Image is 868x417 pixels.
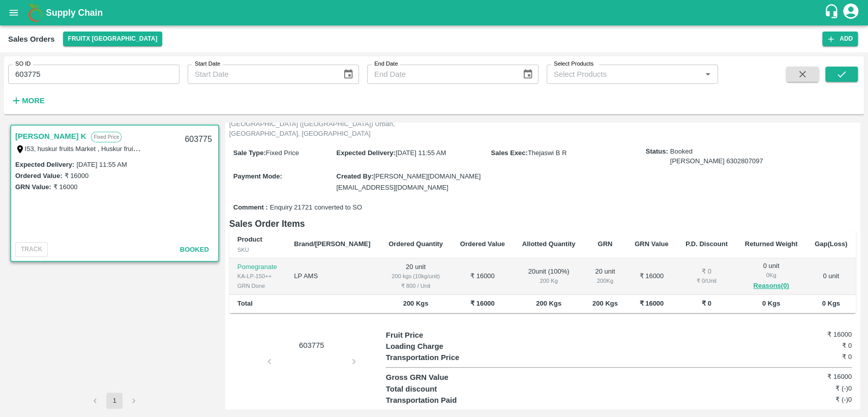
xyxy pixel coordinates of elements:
[106,393,123,409] button: page 1
[815,240,847,248] b: Gap(Loss)
[702,300,711,307] b: ₹ 0
[64,172,88,180] label: ₹ 16000
[685,240,728,248] b: P.D. Discount
[233,172,282,180] label: Payment Mode :
[626,258,677,295] td: ₹ 16000
[842,2,860,23] div: account of current user
[670,157,763,166] div: [PERSON_NAME] 6302807097
[388,272,443,281] div: 200 kgs (10kg/unit)
[536,300,561,307] b: 200 Kgs
[22,97,45,105] strong: More
[274,340,350,351] p: 603775
[380,258,452,295] td: 20 unit
[195,60,220,68] label: Start Date
[396,149,446,157] span: [DATE] 11:55 AM
[367,65,514,84] input: End Date
[229,217,856,231] h6: Sales Order Items
[46,6,824,20] a: Supply Chain
[592,300,618,307] b: 200 Kgs
[491,149,528,157] label: Sales Exec :
[15,183,51,191] label: GRN Value:
[294,240,370,248] b: Brand/[PERSON_NAME]
[178,128,218,152] div: 603775
[774,383,852,394] h6: ₹ (-)0
[452,258,514,295] td: ₹ 16000
[180,246,209,253] span: Booked
[386,341,502,352] p: Loading Charge
[635,240,668,248] b: GRN Value
[229,110,458,139] p: I53, huskur fruits Market , Huskur fruits Market , [GEOGRAPHIC_DATA], [GEOGRAPHIC_DATA] ([GEOGRAP...
[8,33,55,46] div: Sales Orders
[670,147,763,166] span: Booked
[25,144,547,153] label: I53, huskur fruits Market , Huskur fruits Market , [GEOGRAPHIC_DATA], [GEOGRAPHIC_DATA] ([GEOGRAP...
[550,68,698,81] input: Select Products
[2,1,25,24] button: open drawer
[386,395,502,406] p: Transportation Paid
[386,372,502,383] p: Gross GRN Value
[745,240,798,248] b: Returned Weight
[806,258,856,295] td: 0 unit
[237,245,278,254] div: SKU
[15,60,31,68] label: SO ID
[53,183,78,191] label: ₹ 16000
[822,300,840,307] b: 0 Kgs
[824,4,842,22] div: customer-support
[270,203,362,213] span: Enquiry 21721 converted to SO
[386,352,502,363] p: Transportation Price
[774,330,852,340] h6: ₹ 16000
[403,300,429,307] b: 200 Kgs
[15,172,62,180] label: Ordered Value:
[592,276,618,285] div: 200 Kg
[266,149,299,157] span: Fixed Price
[744,261,798,292] div: 0 unit
[386,383,502,395] p: Total discount
[237,272,278,281] div: KA-LP-150++
[336,172,373,180] label: Created By :
[522,267,576,286] div: 20 unit ( 100 %)
[460,240,505,248] b: Ordered Value
[15,161,74,168] label: Expected Delivery :
[639,300,664,307] b: ₹ 16000
[237,281,278,290] div: GRN Done
[774,341,852,351] h6: ₹ 0
[774,372,852,382] h6: ₹ 16000
[91,132,122,142] p: Fixed Price
[388,281,443,290] div: ₹ 800 / Unit
[822,32,858,46] button: Add
[336,172,481,191] span: [PERSON_NAME][DOMAIN_NAME][EMAIL_ADDRESS][DOMAIN_NAME]
[63,32,163,46] button: Select DC
[25,3,46,23] img: logo
[744,271,798,280] div: 0 Kg
[233,203,268,213] label: Comment :
[744,280,798,292] button: Reasons(0)
[233,149,266,157] label: Sale Type :
[388,240,443,248] b: Ordered Quantity
[339,65,358,84] button: Choose date
[286,258,380,295] td: LP AMS
[685,276,728,285] div: ₹ 0 / Unit
[188,65,335,84] input: Start Date
[701,68,714,81] button: Open
[522,276,576,285] div: 200 Kg
[774,352,852,362] h6: ₹ 0
[8,92,47,109] button: More
[592,267,618,286] div: 20 unit
[237,262,278,272] p: Pomegranate
[646,147,668,157] label: Status:
[518,65,537,84] button: Choose date
[685,267,728,277] div: ₹ 0
[237,235,262,243] b: Product
[470,300,495,307] b: ₹ 16000
[237,300,253,307] b: Total
[8,65,179,84] input: Enter SO ID
[522,240,576,248] b: Allotted Quantity
[85,393,143,409] nav: pagination navigation
[386,330,502,341] p: Fruit Price
[528,149,567,157] span: Thejaswi B R
[597,240,612,248] b: GRN
[554,60,593,68] label: Select Products
[46,8,103,18] b: Supply Chain
[15,130,86,143] a: [PERSON_NAME] K
[336,149,395,157] label: Expected Delivery :
[774,395,852,405] h6: ₹ (-)0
